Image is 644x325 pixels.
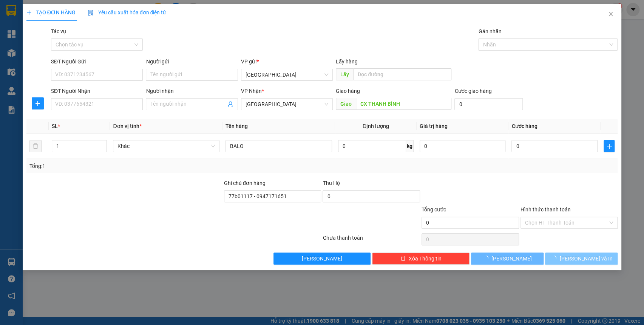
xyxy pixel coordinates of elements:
button: [PERSON_NAME] [471,253,544,265]
span: Xóa Thông tin [409,254,442,263]
input: Cước giao hàng [454,98,523,110]
strong: Địa chỉ: [3,29,20,35]
span: Tên hàng [225,123,248,129]
span: Tổng cước [422,206,446,213]
span: [GEOGRAPHIC_DATA], P. [GEOGRAPHIC_DATA], [GEOGRAPHIC_DATA] [3,29,103,40]
strong: VẬN TẢI Ô TÔ KIM LIÊN [24,12,89,19]
strong: CÔNG TY TNHH [35,4,78,11]
strong: Trụ sở Công ty [3,22,36,28]
input: Ghi chú đơn hàng [224,190,321,202]
span: [PERSON_NAME] và In [559,254,612,263]
span: Lấy hàng [336,59,358,65]
input: 0 [420,140,505,152]
span: VP Nhận [241,88,262,94]
div: Tổng: 1 [29,162,249,170]
label: Cước giao hàng [454,88,491,94]
div: SĐT Người Nhận [51,87,143,95]
div: VP gửi [241,57,333,66]
button: Close [600,4,621,25]
span: [STREET_ADDRESS][PERSON_NAME] An Khê, [GEOGRAPHIC_DATA] [3,50,105,62]
label: Ghi chú đơn hàng [224,180,266,186]
label: Hình thức thanh toán [520,206,571,213]
span: Định lượng [363,123,389,129]
img: icon [88,10,94,16]
strong: Văn phòng đại diện – CN [GEOGRAPHIC_DATA] [3,43,109,49]
span: delete [400,256,406,262]
span: loading [551,256,559,261]
span: plus [604,143,614,149]
span: loading [483,256,491,261]
span: Đà Nẵng [246,99,328,110]
span: Lấy [336,68,353,80]
input: VD: Bàn, Ghế [225,140,332,152]
span: Giá trị hàng [420,123,448,129]
div: Người nhận [146,87,238,95]
span: Yêu cầu xuất hóa đơn điện tử [88,9,167,15]
span: Thu Hộ [323,180,340,186]
span: TẠO ĐƠN HÀNG [26,9,76,15]
button: delete [29,140,42,152]
div: Người gửi [146,57,238,66]
span: plus [32,100,43,106]
button: deleteXóa Thông tin [372,253,469,265]
input: Dọc đường [356,98,451,110]
label: Gán nhãn [478,28,501,34]
span: SL [52,123,58,129]
button: [PERSON_NAME] và In [545,253,618,265]
span: user-add [227,101,233,107]
span: kg [406,140,414,152]
label: Tác vụ [51,28,66,34]
span: [PERSON_NAME] [491,254,532,263]
span: [PERSON_NAME] [302,254,342,263]
div: SĐT Người Gửi [51,57,143,66]
span: close [608,11,614,17]
span: plus [26,10,32,15]
span: Cước hàng [511,123,537,129]
button: plus [32,97,44,109]
span: Khác [117,140,215,152]
strong: Địa chỉ: [3,50,20,56]
span: Giao hàng [336,88,360,94]
span: Đơn vị tính [113,123,141,129]
span: Giao [336,98,356,110]
button: plus [604,140,615,152]
input: Dọc đường [353,68,451,80]
button: [PERSON_NAME] [273,253,371,265]
span: Bình Định [246,69,328,80]
div: Chưa thanh toán [322,234,421,247]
